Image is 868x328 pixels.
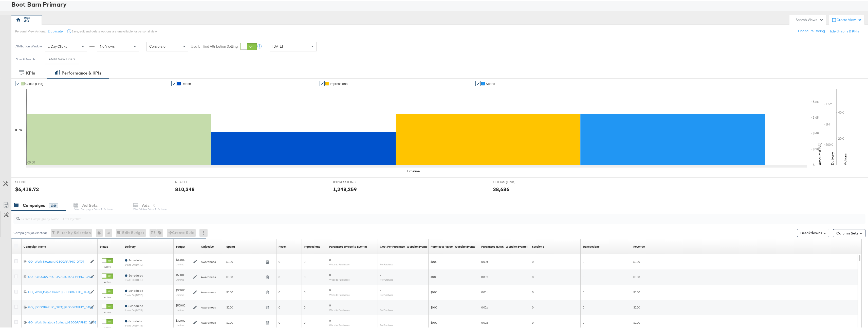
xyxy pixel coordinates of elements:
[226,259,264,263] span: $0.00
[72,29,157,33] div: Save, edit and delete options are unavailable for personal view.
[583,244,600,248] div: Transactions
[128,258,143,261] span: Scheduled
[843,152,847,164] text: Actions
[493,179,531,184] span: CLICKS (LINK)
[176,244,185,248] a: The maximum amount you're willing to spend on your ads, on average each day or over the lifetime ...
[49,56,51,61] strong: +
[226,244,235,248] div: Spend
[171,80,176,85] a: ✔
[201,274,216,278] span: Awareness
[128,303,143,307] span: Scheduled
[125,244,136,248] div: Delivery
[24,244,46,248] a: Your campaign name.
[407,168,420,173] div: Timeline
[176,244,185,248] div: Budget
[380,318,381,322] span: -
[431,274,437,278] span: $0.00
[532,244,544,248] a: Sessions - GA Sessions - The total number of sessions
[380,323,393,326] sub: Per Purchase
[837,17,862,22] div: Create View
[304,320,305,324] span: 0
[125,278,143,281] sub: starts on [DATE]
[380,244,429,248] a: The average cost for each purchase tracked by your Custom Audience pixel on your website after pe...
[201,259,216,263] span: Awareness
[226,320,264,324] span: $0.00
[62,69,101,75] div: Performance & KPIs
[226,289,264,293] span: $0.00
[380,293,393,296] sub: Per Purchase
[633,289,640,293] span: $0.00
[125,308,143,311] sub: starts on [DATE]
[633,274,640,278] span: $0.00
[481,320,488,324] span: 0.00x
[149,43,168,48] span: Conversion
[15,80,20,85] a: ✔
[28,259,88,263] a: GO_ Work_Newnan, [GEOGRAPHIC_DATA]
[481,289,488,293] span: 0.00x
[201,305,216,308] span: Awareness
[24,18,29,23] div: AG
[15,179,53,184] span: SPEND
[329,262,350,265] sub: Website Purchases
[633,259,640,263] span: $0.00
[633,244,645,248] a: Transaction Revenue - The total sale revenue (excluding shipping and tax) of the transaction
[583,259,584,263] span: 0
[176,323,184,326] sub: Lifetime
[486,81,495,85] span: Spend
[380,272,381,276] span: -
[45,54,79,63] button: +Add New Filters
[532,274,533,278] span: 0
[431,305,437,308] span: $0.00
[28,274,88,278] a: GO_ [GEOGRAPHIC_DATA], [GEOGRAPHIC_DATA]
[102,280,113,283] label: Active
[125,323,143,326] sub: starts on [DATE]
[329,318,331,322] span: 0
[493,185,509,192] div: 38,686
[23,202,45,208] div: Campaigns
[532,305,533,308] span: 0
[26,69,35,75] div: KPIs
[633,320,640,324] span: $0.00
[797,228,829,236] button: Breakdowns
[380,303,381,306] span: -
[329,244,367,248] a: The number of times a purchase was made tracked by your Custom Audience pixel on your website aft...
[279,244,287,248] div: Reach
[830,151,835,164] text: Delivery
[272,43,283,48] span: [DATE]
[481,305,488,308] span: 0.00x
[128,273,143,277] span: Scheduled
[304,274,305,278] span: 0
[176,287,185,291] div: $300.00
[25,81,43,85] span: Clicks (Link)
[176,262,184,265] sub: Lifetime
[28,289,88,294] a: GO_ Work_Maple Grove, [GEOGRAPHIC_DATA]
[176,257,185,261] div: $300.00
[175,179,213,184] span: REACH
[833,228,865,236] button: Column Sets
[333,185,357,192] div: 1,248,259
[15,127,23,132] div: KPIs
[431,259,437,263] span: $0.00
[532,320,533,324] span: 0
[175,185,195,192] div: 810,348
[380,277,393,280] sub: Per Purchase
[128,318,143,322] span: Scheduled
[475,80,481,85] a: ✔
[125,244,136,248] a: Reflects the ability of your Ad Campaign to achieve delivery based on ad states, schedule and bud...
[330,81,347,85] span: Impressions
[796,17,823,22] div: Search Views
[329,272,331,276] span: 0
[431,320,437,324] span: $0.00
[279,259,280,263] span: 0
[329,323,350,326] sub: Website Purchases
[28,320,88,324] a: GO_ Work_Saratoga Springs, [GEOGRAPHIC_DATA]
[481,244,528,248] div: Purchases ROAS (Website Events)
[329,303,331,306] span: 0
[176,308,184,311] sub: Lifetime
[176,272,185,276] div: $500.00
[583,320,584,324] span: 0
[304,244,320,248] div: Impressions
[15,44,43,47] div: Attribution Window:
[176,293,184,296] sub: Lifetime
